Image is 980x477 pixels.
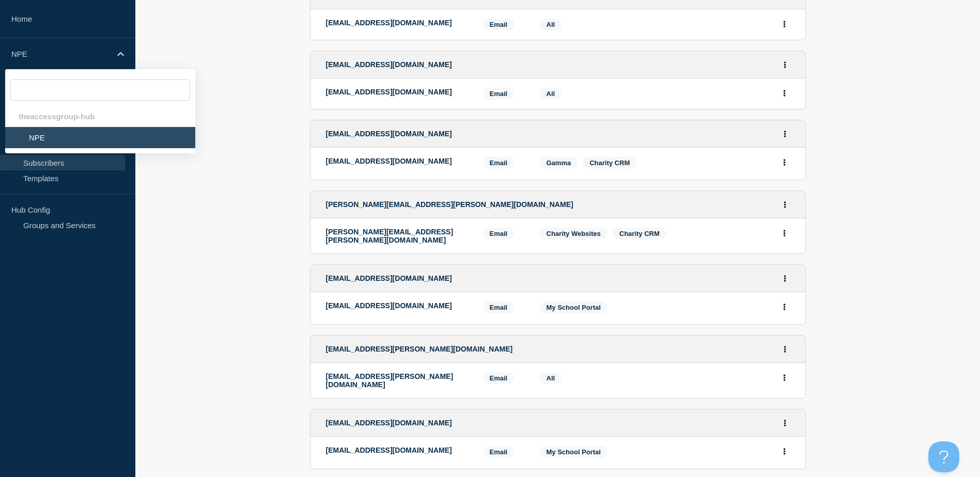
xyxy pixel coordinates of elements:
[483,301,515,313] span: Email
[326,419,452,427] span: [EMAIL_ADDRESS][DOMAIN_NAME]
[589,159,630,167] span: Charity CRM
[547,304,601,311] span: My School Portal
[326,88,468,96] p: [EMAIL_ADDRESS][DOMAIN_NAME]
[326,130,452,138] span: [EMAIL_ADDRESS][DOMAIN_NAME]
[928,441,959,472] iframe: Help Scout Beacon - Open
[326,228,468,244] p: [PERSON_NAME][EMAIL_ADDRESS][PERSON_NAME][DOMAIN_NAME]
[779,271,791,287] button: Actions
[778,85,791,101] button: Actions
[11,50,111,58] p: NPE
[5,106,195,127] div: theaccessgroup-hub
[483,88,515,100] span: Email
[779,57,791,73] button: Actions
[483,19,515,30] span: Email
[779,415,791,431] button: Actions
[547,374,555,382] span: All
[547,159,571,167] span: Gamma
[779,341,791,357] button: Actions
[619,230,660,237] span: Charity CRM
[547,21,555,28] span: All
[5,127,195,148] li: NPE
[547,230,601,237] span: Charity Websites
[483,228,515,240] span: Email
[547,90,555,98] span: All
[778,370,791,386] button: Actions
[326,157,468,165] p: [EMAIL_ADDRESS][DOMAIN_NAME]
[326,19,468,27] p: [EMAIL_ADDRESS][DOMAIN_NAME]
[326,200,573,209] span: [PERSON_NAME][EMAIL_ADDRESS][PERSON_NAME][DOMAIN_NAME]
[779,197,791,213] button: Actions
[779,126,791,142] button: Actions
[483,446,515,458] span: Email
[326,372,468,389] p: [EMAIL_ADDRESS][PERSON_NAME][DOMAIN_NAME]
[326,446,468,454] p: [EMAIL_ADDRESS][DOMAIN_NAME]
[326,345,513,353] span: [EMAIL_ADDRESS][PERSON_NAME][DOMAIN_NAME]
[778,16,791,32] button: Actions
[483,157,515,169] span: Email
[326,274,452,282] span: [EMAIL_ADDRESS][DOMAIN_NAME]
[778,154,791,170] button: Actions
[326,301,468,310] p: [EMAIL_ADDRESS][DOMAIN_NAME]
[778,299,791,315] button: Actions
[326,60,452,69] span: [EMAIL_ADDRESS][DOMAIN_NAME]
[547,448,601,456] span: My School Portal
[483,372,515,384] span: Email
[778,225,791,241] button: Actions
[778,443,791,459] button: Actions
